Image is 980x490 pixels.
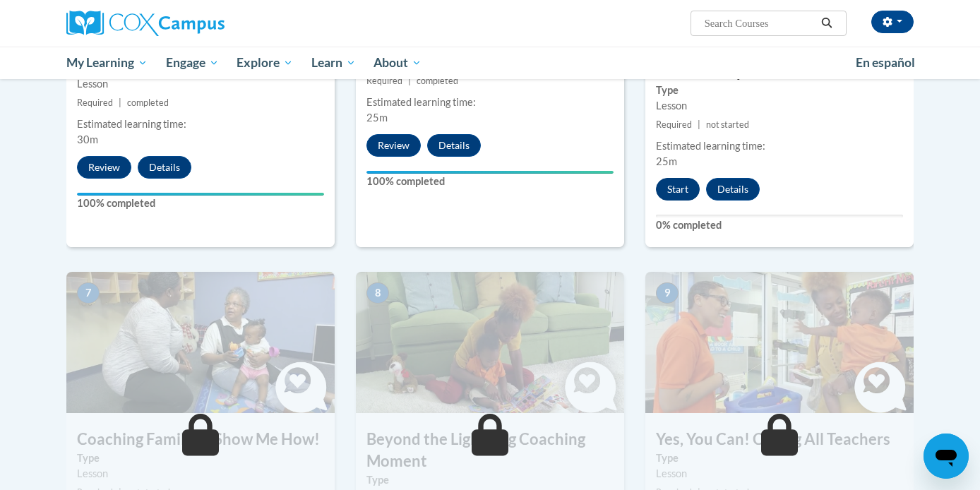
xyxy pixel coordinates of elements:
span: not started [706,119,749,130]
button: Details [138,156,191,179]
a: About [365,47,431,79]
span: 25m [656,155,677,167]
a: Explore [227,47,302,79]
img: Course Image [356,272,624,413]
a: Engage [157,47,228,79]
div: Your progress [366,171,614,174]
span: Explore [237,54,293,71]
div: Estimated learning time: [366,95,614,110]
span: 8 [366,282,389,304]
div: Estimated learning time: [656,138,903,154]
label: Type [366,472,614,488]
span: completed [417,76,458,86]
button: Start [656,178,700,201]
button: Search [816,15,837,32]
div: Your progress [77,193,324,196]
input: Search Courses [703,15,816,32]
iframe: Button to launch messaging window [924,434,969,479]
label: 100% completed [77,196,324,211]
span: En español [856,55,915,70]
div: Lesson [77,466,324,482]
img: Course Image [66,272,335,413]
label: Type [656,450,903,466]
span: completed [127,97,169,108]
img: Cox Campus [66,11,225,36]
label: Type [77,450,324,466]
button: Account Settings [871,11,914,33]
span: 30m [77,133,98,145]
button: Review [77,156,131,179]
span: About [374,54,422,71]
img: Course Image [645,272,914,413]
div: Lesson [656,98,903,114]
a: Cox Campus [66,11,335,36]
span: My Learning [66,54,148,71]
span: | [408,76,411,86]
span: 9 [656,282,679,304]
h3: Coaching Families? Show Me How! [66,429,335,450]
button: Details [427,134,481,157]
span: | [119,97,121,108]
button: Review [366,134,421,157]
span: Required [366,76,402,86]
span: Learn [311,54,356,71]
a: Learn [302,47,365,79]
a: En español [847,48,924,78]
span: 25m [366,112,388,124]
span: Engage [166,54,219,71]
h3: Yes, You Can! Calling All Teachers [645,429,914,450]
div: Main menu [45,47,935,79]
label: 100% completed [366,174,614,189]
label: 0% completed [656,217,903,233]
button: Details [706,178,760,201]
h3: Beyond the Lightning Coaching Moment [356,429,624,472]
span: Required [656,119,692,130]
div: Lesson [656,466,903,482]
span: | [698,119,700,130]
span: Required [77,97,113,108]
div: Estimated learning time: [77,116,324,132]
span: 7 [77,282,100,304]
div: Lesson [77,76,324,92]
label: Type [656,83,903,98]
a: My Learning [57,47,157,79]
